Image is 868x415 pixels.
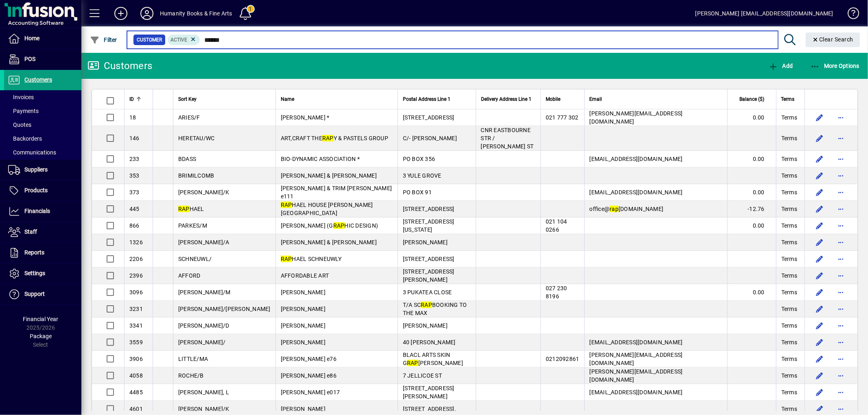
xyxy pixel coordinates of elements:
[813,269,826,282] button: Edit
[168,35,200,45] mat-chip: Activation Status: Active
[129,95,148,104] div: ID
[407,360,418,366] em: RAP
[129,406,143,412] span: 4601
[403,406,456,412] span: [STREET_ADDRESS],
[178,356,208,362] span: LITTLE/MA
[590,95,722,104] div: Email
[768,63,793,69] span: Add
[808,59,862,73] button: More Options
[178,256,212,262] span: SCHNEUWL/
[24,187,48,193] span: Products
[834,152,847,165] button: More options
[24,35,39,41] span: Home
[403,289,452,295] span: 3 PUKATEA CLOSE
[4,90,81,104] a: Invoices
[4,49,81,70] a: POS
[281,95,294,104] span: Name
[834,336,847,349] button: More options
[281,406,326,412] span: [PERSON_NAME]
[24,208,50,214] span: Financials
[834,236,847,249] button: More options
[129,339,143,345] span: 3559
[481,95,531,104] span: Delivery Address Line 1
[281,372,337,379] span: [PERSON_NAME] e86
[813,219,826,232] button: Edit
[781,322,797,330] span: Terms
[178,135,215,141] span: HERETAU/WC
[810,63,860,69] span: More Options
[813,319,826,332] button: Edit
[813,152,826,165] button: Edit
[590,368,683,383] span: [PERSON_NAME][EMAIL_ADDRESS][DOMAIN_NAME]
[4,243,81,263] a: Reports
[281,114,330,121] span: [PERSON_NAME] *
[178,306,271,312] span: [PERSON_NAME]/[PERSON_NAME]
[160,7,232,20] div: Humanity Books & Fine Arts
[546,95,560,104] span: Mobile
[781,255,797,263] span: Terms
[281,172,377,179] span: [PERSON_NAME] & [PERSON_NAME]
[4,118,81,132] a: Quotes
[813,386,826,399] button: Edit
[813,236,826,249] button: Edit
[4,222,81,242] a: Staff
[781,272,797,280] span: Terms
[590,389,683,395] span: [EMAIL_ADDRESS][DOMAIN_NAME]
[834,186,847,199] button: More options
[781,288,797,296] span: Terms
[403,156,435,162] span: PO BOX 356
[781,305,797,313] span: Terms
[129,322,143,329] span: 3341
[813,186,826,199] button: Edit
[281,306,326,312] span: [PERSON_NAME]
[834,219,847,232] button: More options
[281,272,329,279] span: AFFORDABLE ART
[590,352,683,366] span: [PERSON_NAME][EMAIL_ADDRESS][DOMAIN_NAME]
[23,316,59,322] span: Financial Year
[403,172,442,179] span: 3 YULE GROVE
[610,206,619,212] em: rap
[813,132,826,145] button: Edit
[178,206,204,212] span: HAEL
[740,95,765,104] span: Balance ($)
[87,59,152,72] div: Customers
[403,322,448,329] span: [PERSON_NAME]
[546,95,579,104] div: Mobile
[24,228,37,235] span: Staff
[842,2,858,28] a: Knowledge Base
[129,172,140,179] span: 353
[781,172,797,180] span: Terms
[781,205,797,213] span: Terms
[24,166,48,173] span: Suppliers
[834,286,847,299] button: More options
[732,95,772,104] div: Balance ($)
[129,372,143,379] span: 4058
[178,406,230,412] span: [PERSON_NAME]/K
[8,149,56,156] span: Communications
[813,169,826,182] button: Edit
[834,369,847,382] button: More options
[403,114,455,121] span: [STREET_ADDRESS]
[4,284,81,304] a: Support
[129,239,143,246] span: 1326
[813,352,826,365] button: Edit
[281,202,292,208] em: RAP
[403,268,455,283] span: [STREET_ADDRESS][PERSON_NAME]
[4,146,81,159] a: Communications
[781,95,795,104] span: Terms
[403,206,455,212] span: [STREET_ADDRESS]
[781,222,797,230] span: Terms
[421,302,432,308] em: RAP
[8,94,34,100] span: Invoices
[781,238,797,246] span: Terms
[781,338,797,346] span: Terms
[281,202,373,216] span: HAEL HOUSE [PERSON_NAME][GEOGRAPHIC_DATA]
[108,6,134,21] button: Add
[129,389,143,395] span: 4485
[178,222,207,229] span: PARKES/M
[178,372,204,379] span: ROCHE/B
[178,156,196,162] span: BDASS
[590,339,683,345] span: [EMAIL_ADDRESS][DOMAIN_NAME]
[403,239,448,246] span: [PERSON_NAME]
[4,104,81,118] a: Payments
